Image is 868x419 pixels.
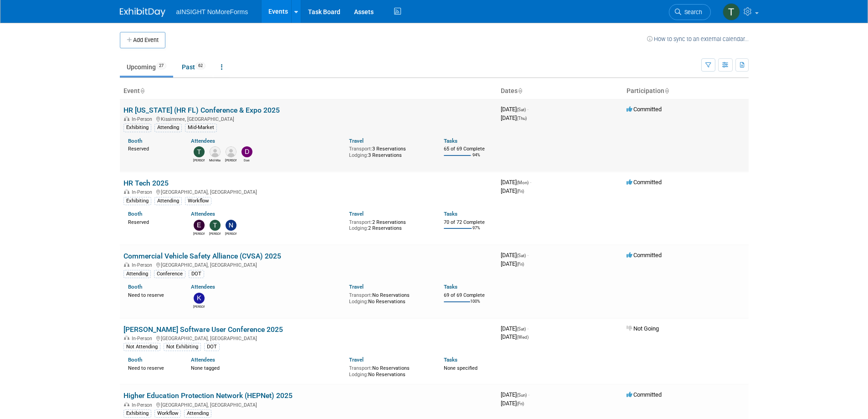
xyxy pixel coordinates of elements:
span: 27 [156,62,166,69]
div: Attending [154,197,182,205]
a: HR Tech 2025 [123,179,169,187]
th: Dates [497,83,623,99]
td: 94% [473,153,480,165]
div: Exhibiting [123,124,151,132]
span: [DATE] [501,179,531,186]
span: Search [681,9,702,16]
div: Ralph Inzana [225,157,236,163]
span: - [527,252,529,259]
span: - [530,179,531,186]
div: Not Exhibiting [164,343,201,351]
span: Transport: [349,219,372,225]
img: Eric Guimond [194,220,205,231]
a: Upcoming27 [120,58,173,76]
div: DOT [204,343,220,351]
span: (Sun) [517,393,527,398]
img: Teresa Papanicolaou [723,3,740,21]
span: [DATE] [501,260,524,267]
span: Committed [627,391,662,398]
div: Exhibiting [123,197,151,205]
div: Workflow [154,409,181,418]
img: In-Person Event [124,262,129,267]
div: Kate Silvas [193,304,205,309]
span: In-Person [132,116,155,122]
a: Commercial Vehicle Safety Alliance (CVSA) 2025 [123,252,281,260]
span: Committed [627,106,662,113]
a: Past62 [175,58,212,76]
span: None specified [444,365,478,371]
a: Booth [128,138,142,144]
div: [GEOGRAPHIC_DATA], [GEOGRAPHIC_DATA] [123,261,493,268]
span: Lodging: [349,372,368,378]
div: Conference [154,270,185,278]
td: 97% [473,226,480,238]
img: In-Person Event [124,116,129,121]
div: Mid-Market [209,157,221,163]
div: Attending [154,124,182,132]
span: (Wed) [517,335,529,340]
div: Attending [184,409,211,418]
a: Sort by Event Name [140,87,144,94]
img: Ralph Inzana [226,146,236,157]
img: Dae Kim [241,146,252,157]
div: Not Attending [123,343,160,351]
span: - [527,106,529,113]
span: In-Person [132,336,155,341]
div: 3 Reservations 3 Reservations [349,144,430,158]
img: Mid-Market [210,146,221,157]
img: In-Person Event [124,402,129,407]
div: Kissimmee, [GEOGRAPHIC_DATA] [123,115,493,122]
a: Tasks [444,284,457,290]
div: [GEOGRAPHIC_DATA], [GEOGRAPHIC_DATA] [123,188,493,195]
a: Search [669,4,711,20]
span: Not Going [627,325,659,332]
div: Teresa Papanicolaou [193,157,205,163]
a: Tasks [444,357,457,363]
span: Lodging: [349,299,368,305]
span: (Thu) [517,116,527,121]
span: [DATE] [501,400,524,407]
a: [PERSON_NAME] Software User Conference 2025 [123,325,283,334]
span: (Fri) [517,401,524,406]
span: [DATE] [501,252,529,259]
span: (Sat) [517,253,526,258]
span: Transport: [349,146,372,152]
span: Committed [627,179,662,186]
span: (Mon) [517,180,529,185]
img: Nichole Brown [226,220,236,231]
a: Tasks [444,138,457,144]
span: [DATE] [501,187,524,194]
div: 69 of 69 Complete [444,292,493,299]
img: In-Person Event [124,336,129,340]
div: Need to reserve [128,290,178,299]
div: Need to reserve [128,363,178,372]
span: (Sat) [517,107,526,112]
a: Booth [128,357,142,363]
img: ExhibitDay [120,8,165,17]
div: No Reservations No Reservations [349,363,430,378]
div: Nichole Brown [225,231,236,236]
span: Transport: [349,292,372,298]
a: Travel [349,211,364,217]
span: (Fri) [517,262,524,267]
div: Eric Guimond [193,231,205,236]
a: Attendees [191,211,215,217]
a: Sort by Participation Type [664,87,669,94]
a: Tasks [444,211,457,217]
img: Teresa Papanicolaou [210,220,221,231]
div: [GEOGRAPHIC_DATA], [GEOGRAPHIC_DATA] [123,334,493,341]
a: Booth [128,284,142,290]
div: Dae Kim [241,157,252,163]
a: Travel [349,138,364,144]
th: Event [120,83,497,99]
span: (Fri) [517,189,524,194]
a: Attendees [191,284,215,290]
a: How to sync to an external calendar... [647,36,749,42]
a: Booth [128,211,142,217]
div: Attending [123,270,151,278]
span: In-Person [132,262,155,268]
a: Attendees [191,138,215,144]
div: Reserved [128,217,178,226]
span: In-Person [132,402,155,408]
div: 70 of 72 Complete [444,219,493,226]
